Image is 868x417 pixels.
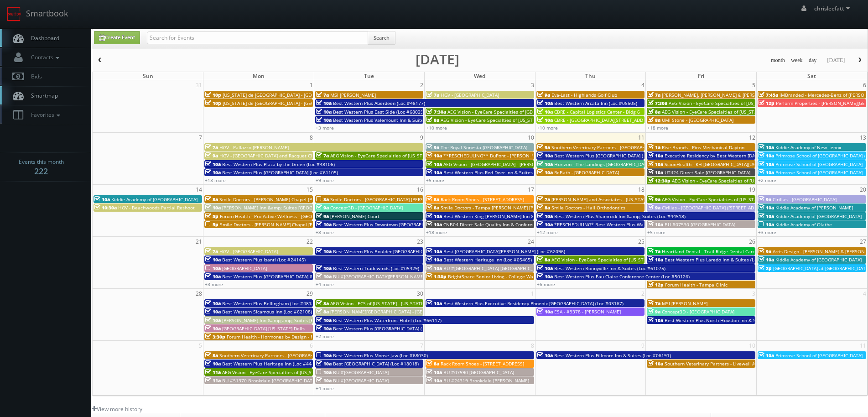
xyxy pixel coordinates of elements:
button: day [806,55,820,66]
h2: [DATE] [416,55,459,64]
span: 10a [426,161,442,167]
span: Fri [698,72,704,80]
a: +9 more [316,177,334,183]
span: 12p [648,281,664,288]
span: 10a [537,109,553,115]
span: AEG Vision - EyeCare Specialties of [US_STATE] – [PERSON_NAME] Eye Care [662,196,825,203]
span: BU #[GEOGRAPHIC_DATA] [333,377,389,384]
span: 17 [527,185,535,194]
span: 8a [316,300,329,307]
span: 10a [426,377,442,384]
span: 10p [205,92,221,98]
span: 10a [537,117,553,123]
span: Smile Doctors - [PERSON_NAME] Chapel [PERSON_NAME] Orthodontic [220,221,372,228]
button: week [788,55,806,66]
span: 2 [419,80,424,90]
span: 5 [751,80,756,90]
span: AEG Vision - EyeCare Specialties of [GEOGRAPHIC_DATA][US_STATE] - [GEOGRAPHIC_DATA] [447,109,643,115]
span: 10a [426,265,442,271]
span: Best Western Sicamous Inn (Loc #62108) [222,308,312,315]
span: Primrose School of [GEOGRAPHIC_DATA] [775,161,863,167]
span: 8a [205,352,218,359]
span: 10a [316,221,332,228]
span: ESA - #9378 - [PERSON_NAME] [554,308,621,315]
span: ReBath - [GEOGRAPHIC_DATA] [554,169,619,176]
span: BU #[GEOGRAPHIC_DATA][PERSON_NAME] [333,273,425,280]
span: Smartmap [26,92,58,99]
span: 10a [648,360,663,367]
span: Forum Health - Pro Active Wellness - [GEOGRAPHIC_DATA] [220,213,346,219]
span: 10a [759,204,774,211]
span: HGV - [GEOGRAPHIC_DATA] [219,248,278,255]
span: 21 [195,237,203,246]
span: Kiddie Academy of New Lenox [775,144,841,151]
a: +4 more [316,385,334,391]
span: 1:30p [426,273,447,280]
span: 8a [316,308,329,315]
span: 7a [205,248,218,255]
span: **RESCHEDULING** DuPont - [PERSON_NAME] Plantation [443,152,570,159]
span: AEG Vision - EyeCare Specialties of [US_STATE] – Drs. [PERSON_NAME] and [PERSON_NAME]-Ost and Ass... [551,256,820,263]
span: 10a [426,369,442,375]
span: Smile Doctors - [GEOGRAPHIC_DATA] [PERSON_NAME] Orthodontics [330,196,477,203]
span: [PERSON_NAME] Inn &amp; Suites [GEOGRAPHIC_DATA] [222,204,343,211]
span: 9a [537,92,550,98]
span: Best Western Plus Waterfront Hotel (Loc #66117) [333,317,442,323]
button: month [768,55,788,66]
a: +6 more [537,281,555,287]
span: 26 [748,237,756,246]
span: 1 [309,80,314,90]
span: Dashboard [26,34,59,42]
span: 8a [648,117,660,123]
a: +3 more [316,125,334,131]
span: [PERSON_NAME], [PERSON_NAME] & [PERSON_NAME], LLC - [GEOGRAPHIC_DATA] [662,92,837,98]
span: 11a [205,369,221,375]
span: [GEOGRAPHIC_DATA] [US_STATE] Dells [222,325,305,332]
span: 9a [426,144,439,151]
span: 10a [426,169,442,176]
span: 9a [537,144,550,151]
span: Smile Doctors - [PERSON_NAME] Chapel [PERSON_NAME] Orthodontic [219,196,372,203]
span: 10:30a [94,204,117,211]
span: Mon [253,72,265,80]
span: 10a [648,152,663,159]
span: Sat [807,72,816,80]
span: 7:30a [426,109,446,115]
span: [PERSON_NAME] Inn &amp;amp; Suites [PERSON_NAME] [222,317,345,323]
span: Best [GEOGRAPHIC_DATA][PERSON_NAME] (Loc #62096) [443,248,565,255]
span: AEG Vision - [GEOGRAPHIC_DATA] - [PERSON_NAME][GEOGRAPHIC_DATA] [443,161,600,167]
a: Create Event [94,31,140,44]
span: 9a [316,213,329,219]
span: 24 [527,237,535,246]
a: +2 more [758,177,776,183]
span: Events this month [19,157,64,167]
span: 10a [316,248,332,255]
a: +3 more [205,281,223,287]
span: 10a [316,317,332,323]
span: 10a [759,144,774,151]
span: 10a [316,100,332,106]
span: [PERSON_NAME] Court [330,213,379,219]
span: CBRE - [GEOGRAPHIC_DATA][STREET_ADDRESS][GEOGRAPHIC_DATA] [554,117,700,123]
span: Best Western Plus Downtown [GEOGRAPHIC_DATA] (Loc #48199) [333,221,473,228]
span: 10a [537,221,553,228]
span: 10a [537,152,553,159]
span: 10a [537,265,553,271]
span: The Royal Sonesta [GEOGRAPHIC_DATA] [441,144,527,151]
span: 4 [640,80,645,90]
span: AEG Vision - EyeCare Specialties of [US_STATE] – [PERSON_NAME] EyeCare [222,369,384,375]
span: 31 [195,80,203,90]
span: Best Western Plus Valemount Inn & Suites (Loc #62120) [333,117,456,123]
span: 6 [862,80,867,90]
span: 10a [316,352,332,359]
span: Thu [585,72,596,80]
span: UT424 Direct Sale [GEOGRAPHIC_DATA] [665,169,750,176]
span: Southern Veterinary Partners - [GEOGRAPHIC_DATA][PERSON_NAME] [551,144,701,151]
span: Southern Veterinary Partners - Livewell Animal Urgent Care of [GEOGRAPHIC_DATA] [665,360,847,367]
span: 7a [648,248,660,255]
span: AEG Vision - EyeCare Specialties of [US_STATE] - Carolina Family Vision [662,109,816,115]
span: HGV - [GEOGRAPHIC_DATA] [441,92,499,98]
span: 10 [527,133,535,142]
span: *RESCHEDULING* Best Western Plus Waltham Boston (Loc #22009) [554,221,703,228]
span: Best Western Arcata Inn (Loc #05505) [554,100,637,106]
